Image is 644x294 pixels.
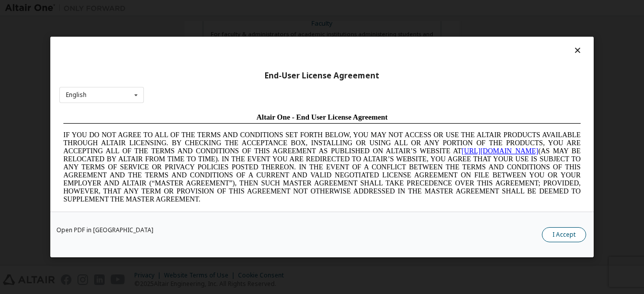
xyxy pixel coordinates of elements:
[542,227,586,242] button: I Accept
[66,92,87,98] div: English
[4,103,521,174] span: Lore Ipsumd Sit Ame Cons Adipisc Elitseddo (“Eiusmodte”) in utlabor Etdolo Magnaaliqua Eni. (“Adm...
[4,22,521,94] span: IF YOU DO NOT AGREE TO ALL OF THE TERMS AND CONDITIONS SET FORTH BELOW, YOU MAY NOT ACCESS OR USE...
[403,38,479,46] a: [URL][DOMAIN_NAME]
[197,4,329,12] span: Altair One - End User License Agreement
[56,227,153,233] a: Open PDF in [GEOGRAPHIC_DATA]
[59,71,585,81] div: End-User License Agreement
